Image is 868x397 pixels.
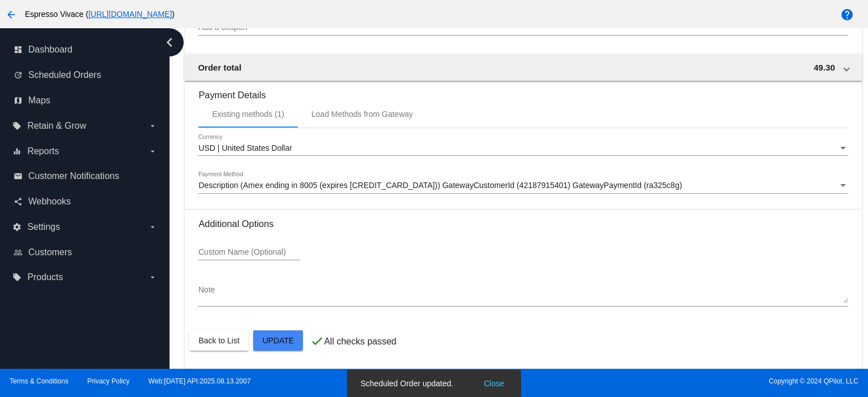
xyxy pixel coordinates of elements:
[311,110,413,119] div: Load Methods from Gateway
[10,377,68,385] a: Terms & Conditions
[88,377,130,385] a: Privacy Policy
[28,70,101,80] span: Scheduled Orders
[198,219,848,229] h3: Additional Options
[14,172,23,181] i: email
[14,193,157,211] a: share Webhooks
[27,121,86,131] span: Retain & Grow
[198,336,239,345] span: Back to List
[198,181,682,190] span: Description (Amex ending in 8005 (expires [CREDIT_CARD_DATA])) GatewayCustomerId (42187915401) Ga...
[198,144,848,153] mat-select: Currency
[189,330,248,351] button: Back to List
[27,222,60,232] span: Settings
[840,8,854,21] mat-icon: help
[14,197,23,206] i: share
[444,377,858,385] span: Copyright © 2024 QPilot, LLC
[27,272,63,282] span: Products
[12,273,21,282] i: local_offer
[361,378,507,389] simple-snack-bar: Scheduled Order updated.
[28,171,119,181] span: Customer Notifications
[28,197,71,207] span: Webhooks
[212,110,284,119] div: Existing methods (1)
[198,143,292,152] span: USD | United States Dollar
[25,10,175,19] span: Espresso Vivace ( )
[253,330,303,351] button: Update
[12,223,21,232] i: settings
[262,336,294,345] span: Update
[12,147,21,156] i: equalizer
[14,248,23,257] i: people_outline
[198,81,848,101] h3: Payment Details
[14,45,23,54] i: dashboard
[148,223,157,232] i: arrow_drop_down
[310,334,324,348] mat-icon: check
[14,96,23,105] i: map
[148,121,157,130] i: arrow_drop_down
[160,33,179,51] i: chevron_left
[148,273,157,282] i: arrow_drop_down
[814,63,835,72] span: 49.30
[184,54,862,81] mat-expansion-panel-header: Order total 49.30
[14,41,157,59] a: dashboard Dashboard
[14,71,23,80] i: update
[28,95,50,106] span: Maps
[27,146,59,156] span: Reports
[14,243,157,261] a: people_outline Customers
[28,45,72,55] span: Dashboard
[14,167,157,185] a: email Customer Notifications
[88,10,172,19] a: [URL][DOMAIN_NAME]
[12,121,21,130] i: local_offer
[14,91,157,110] a: map Maps
[14,66,157,84] a: update Scheduled Orders
[324,337,396,347] p: All checks passed
[198,248,300,257] input: Custom Name (Optional)
[480,378,507,389] button: Close
[5,8,18,21] mat-icon: arrow_back
[149,377,251,385] a: Web:[DATE] API:2025.08.13.2007
[148,147,157,156] i: arrow_drop_down
[198,181,848,190] mat-select: Payment Method
[28,247,72,258] span: Customers
[198,63,241,72] span: Order total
